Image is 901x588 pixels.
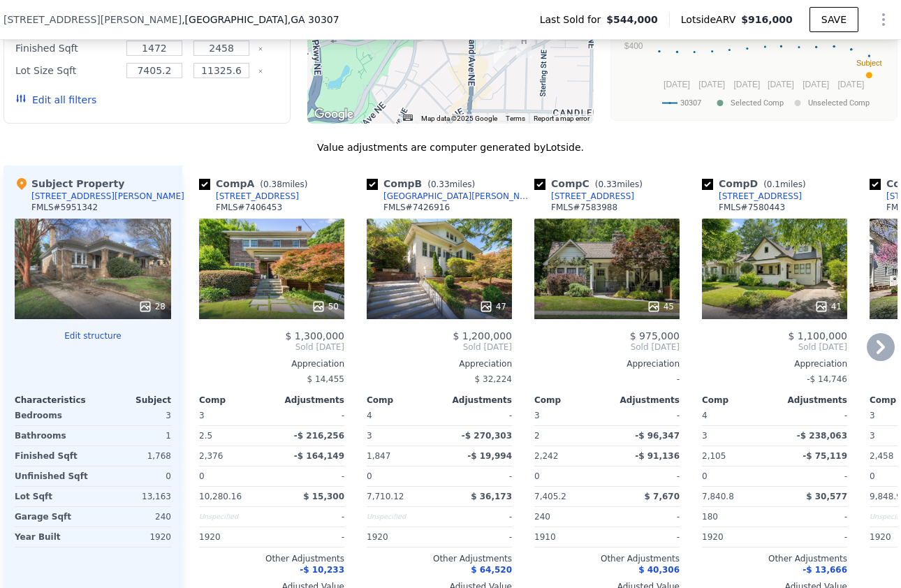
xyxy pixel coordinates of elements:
[534,411,540,420] span: 3
[734,80,761,89] text: [DATE]
[479,300,506,314] div: 47
[431,179,450,189] span: 0.33
[93,395,171,406] div: Subject
[788,330,847,341] span: $ 1,100,000
[258,68,263,74] button: Clear
[96,406,171,425] div: 3
[15,330,171,341] button: Edit structure
[698,80,725,89] text: [DATE]
[870,6,898,34] button: Show Options
[702,177,812,191] div: Comp D
[216,191,299,202] div: [STREET_ADDRESS]
[870,471,875,481] span: 0
[589,179,648,189] span: ( miles)
[367,426,437,446] div: 3
[367,191,529,202] a: [GEOGRAPHIC_DATA][PERSON_NAME]
[638,565,680,575] span: $ 40,306
[777,466,847,486] div: -
[534,115,589,122] a: Report a map error
[534,177,648,191] div: Comp C
[534,527,604,547] div: 1910
[453,330,512,341] span: $ 1,200,000
[534,369,680,389] div: -
[777,507,847,527] div: -
[797,431,847,441] span: -$ 238,063
[274,466,344,486] div: -
[624,41,643,51] text: $400
[516,34,532,58] div: 1287 Euclid Ave NE
[462,431,512,441] span: -$ 270,303
[551,191,634,202] div: [STREET_ADDRESS]
[702,527,772,547] div: 1920
[534,553,680,564] div: Other Adjustments
[664,80,690,89] text: [DATE]
[15,61,118,80] div: Lot Size Sqft
[610,406,680,425] div: -
[367,177,481,191] div: Comp B
[199,492,242,501] span: 10,280.16
[15,406,90,425] div: Bedrooms
[442,527,512,547] div: -
[837,80,864,89] text: [DATE]
[803,80,829,89] text: [DATE]
[534,358,680,369] div: Appreciation
[15,38,118,58] div: Finished Sqft
[311,105,357,124] a: Open this area in Google Maps (opens a new window)
[810,7,858,32] button: SAVE
[534,191,634,202] a: [STREET_ADDRESS]
[768,80,794,89] text: [DATE]
[540,13,607,27] span: Last Sold for
[367,507,437,527] div: Unspecified
[199,451,223,461] span: 2,376
[702,553,847,564] div: Other Adjustments
[199,527,269,547] div: 1920
[199,358,344,369] div: Appreciation
[442,507,512,527] div: -
[274,527,344,547] div: -
[3,13,182,27] span: [STREET_ADDRESS][PERSON_NAME]
[15,177,124,191] div: Subject Property
[630,330,680,341] span: $ 975,000
[182,13,339,27] span: , [GEOGRAPHIC_DATA]
[288,14,339,25] span: , GA 30307
[635,431,680,441] span: -$ 96,347
[367,395,439,406] div: Comp
[806,492,847,501] span: $ 30,577
[367,358,512,369] div: Appreciation
[294,451,344,461] span: -$ 164,149
[312,300,339,314] div: 50
[680,98,701,108] text: 30307
[702,471,708,481] span: 0
[285,330,344,341] span: $ 1,300,000
[719,202,785,213] div: FMLS # 7580443
[274,406,344,425] div: -
[610,527,680,547] div: -
[199,191,299,202] a: [STREET_ADDRESS]
[741,14,793,25] span: $916,000
[775,395,847,406] div: Adjustments
[367,471,372,481] span: 0
[807,374,847,384] span: -$ 14,746
[199,426,269,446] div: 2.5
[3,140,898,154] div: Value adjustments are computer generated by Lotside .
[777,527,847,547] div: -
[442,466,512,486] div: -
[478,29,494,52] div: 1200 Mansfield Ave NE
[702,512,718,522] span: 180
[814,300,842,314] div: 41
[777,406,847,425] div: -
[534,341,680,353] span: Sold [DATE]
[383,202,450,213] div: FMLS # 7426916
[610,466,680,486] div: -
[15,395,93,406] div: Characteristics
[15,93,96,107] button: Edit all filters
[607,395,680,406] div: Adjustments
[471,565,512,575] span: $ 64,520
[610,507,680,527] div: -
[199,411,205,420] span: 3
[856,59,882,67] text: Subject
[767,179,780,189] span: 0.1
[15,507,90,527] div: Garage Sqft
[422,179,481,189] span: ( miles)
[808,98,870,108] text: Unselected Comp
